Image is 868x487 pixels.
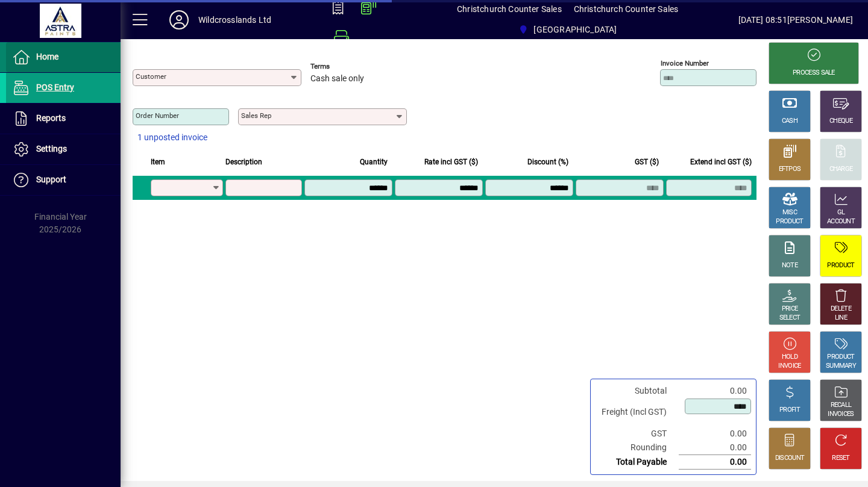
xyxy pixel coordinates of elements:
div: EFTPOS [779,165,801,174]
div: INVOICE [778,362,800,371]
span: [GEOGRAPHIC_DATA] [533,20,617,39]
span: Terms [310,63,383,70]
span: [DATE] 08:51 [738,10,787,29]
a: Settings [6,134,121,164]
span: GST ($) [635,155,659,169]
mat-label: Customer [136,72,166,81]
div: PRODUCT [776,217,803,226]
td: 0.00 [679,455,751,470]
div: PRODUCT [827,353,854,362]
div: MISC [782,208,797,217]
a: Home [6,42,121,72]
td: 0.00 [679,384,751,398]
div: RECALL [831,401,852,410]
mat-label: Sales rep [241,111,271,120]
span: Discount (%) [527,155,568,169]
span: Support [36,175,66,184]
div: DELETE [831,305,851,314]
mat-label: Order number [136,111,179,120]
a: Reports [6,104,121,134]
td: Total Payable [596,455,679,470]
div: HOLD [782,353,797,362]
span: POS Entry [36,82,74,92]
td: Subtotal [596,384,679,398]
span: Quantity [360,155,388,169]
div: PRODUCT [827,261,854,270]
span: Settings [36,144,67,154]
td: 0.00 [679,441,751,455]
div: NOTE [782,261,797,270]
div: PRICE [782,305,798,314]
td: Rounding [596,441,679,455]
mat-label: Invoice number [661,59,709,67]
div: CHARGE [829,165,853,174]
div: [PERSON_NAME] [787,10,853,29]
div: RESET [832,454,850,463]
div: SELECT [779,314,800,323]
span: Item [151,155,165,169]
div: Wildcrosslands Ltd [198,10,271,29]
td: 0.00 [679,427,751,441]
div: GL [837,208,845,217]
span: Christchurch [514,19,621,40]
div: CASH [782,117,797,126]
div: LINE [835,314,847,323]
div: SUMMARY [826,362,856,371]
span: Reports [36,113,66,123]
span: Cash sale only [310,74,364,84]
div: ACCOUNT [827,217,855,226]
span: Rate incl GST ($) [424,155,478,169]
span: 1 unposted invoice [137,131,207,144]
a: Support [6,165,121,195]
span: Extend incl GST ($) [690,155,752,169]
span: Home [36,52,58,61]
button: 1 unposted invoice [133,127,212,149]
td: GST [596,427,679,441]
div: PROFIT [779,406,800,415]
div: DISCOUNT [775,454,804,463]
div: PROCESS SALE [793,69,835,78]
td: Freight (Incl GST) [596,398,679,427]
span: Description [225,155,262,169]
button: Profile [160,9,198,31]
div: CHEQUE [829,117,852,126]
div: INVOICES [828,410,854,419]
